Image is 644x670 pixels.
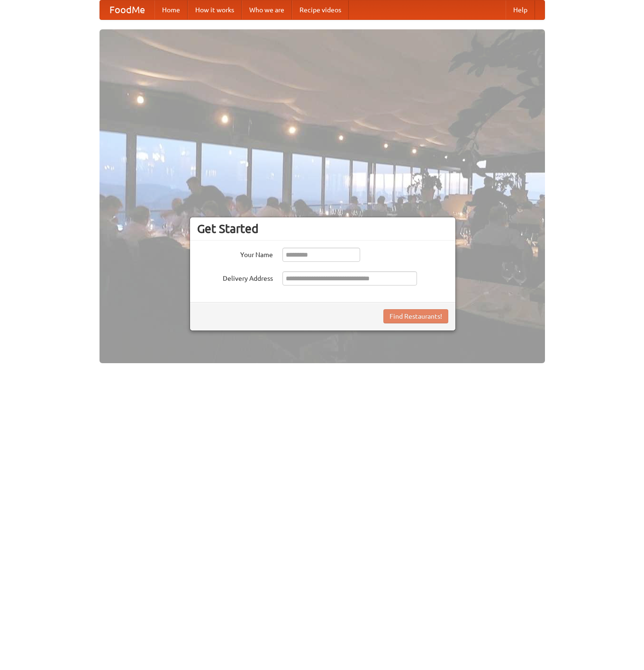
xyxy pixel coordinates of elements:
[383,309,448,323] button: Find Restaurants!
[242,0,292,19] a: Who we are
[197,271,273,283] label: Delivery Address
[188,0,242,19] a: How it works
[100,0,154,19] a: FoodMe
[197,222,448,236] h3: Get Started
[197,248,273,259] label: Your Name
[292,0,349,19] a: Recipe videos
[154,0,188,19] a: Home
[506,0,535,19] a: Help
